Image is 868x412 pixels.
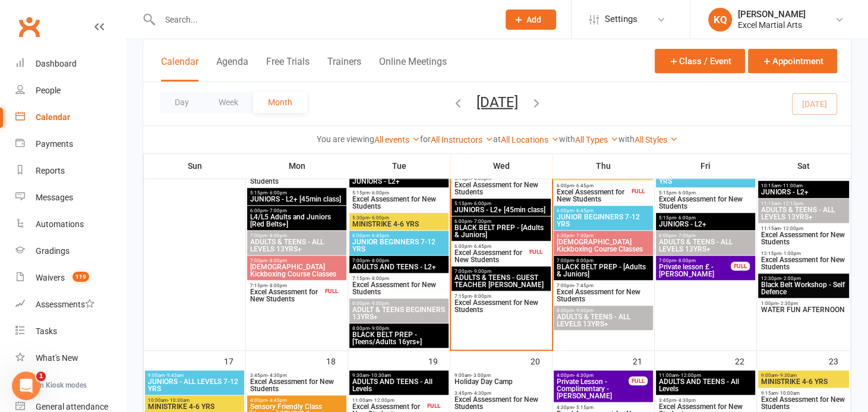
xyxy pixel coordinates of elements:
[676,398,696,403] span: - 4:30pm
[250,373,344,378] span: 3:45pm
[760,206,847,221] span: ADULTS & TEENS - ALL LEVELS 13YRS+
[658,238,753,253] span: ADULTS & TEENS - ALL LEVELS 13YRS+
[829,351,850,370] div: 23
[778,391,800,396] span: - 10:00am
[250,258,344,263] span: 7:00pm
[658,378,753,392] span: ADULTS AND TEENS - All Levels
[15,104,125,131] a: Calendar
[15,51,125,77] a: Dashboard
[36,139,73,149] div: Payments
[556,238,651,253] span: [DEMOGRAPHIC_DATA] Kickboxing Course Classes
[253,92,307,113] button: Month
[454,249,527,263] span: Excel Assessment for New Students
[472,219,491,224] span: - 7:00pm
[655,153,757,178] th: Fri
[472,294,491,299] span: - 8:00pm
[629,376,648,385] div: FULL
[250,263,344,278] span: [DEMOGRAPHIC_DATA] Kickboxing Course Classes
[15,238,125,265] a: Gradings
[454,299,548,313] span: Excel Assessment for New Students
[472,391,491,396] span: - 4:30pm
[556,233,651,238] span: 6:30pm
[352,263,446,271] span: ADULTS AND TEENS - L2+
[781,276,801,281] span: - 2:00pm
[352,233,446,238] span: 6:00pm
[72,272,89,282] span: 119
[781,183,803,188] span: - 11:00am
[250,233,344,238] span: 7:00pm
[454,391,548,396] span: 3:45pm
[372,398,394,403] span: - 12:00pm
[618,134,635,144] strong: with
[760,276,847,281] span: 12:30pm
[266,56,310,81] button: Free Trials
[526,15,541,24] span: Add
[352,281,446,295] span: Excel Assessment for New Students
[454,294,548,299] span: 7:15pm
[757,153,851,178] th: Sat
[748,49,837,73] button: Appointment
[556,208,651,213] span: 6:00pm
[454,373,548,378] span: 9:00am
[633,351,654,370] div: 21
[352,238,446,253] span: JUNIOR BEGINNERS 7-12 YRS
[36,59,77,68] div: Dashboard
[15,211,125,238] a: Automations
[760,183,847,188] span: 10:15am
[267,398,287,403] span: - 4:45pm
[556,213,651,228] span: JUNIOR BEGINNERS 7-12 YRS
[658,233,753,238] span: 6:00pm
[760,396,847,410] span: Excel Assessment for New Students
[676,215,696,221] span: - 6:00pm
[352,378,446,392] span: ADULTS AND TEENS - All Levels
[161,56,198,81] button: Calendar
[731,262,750,271] div: FULL
[165,373,184,378] span: - 9:45am
[15,131,125,158] a: Payments
[250,283,323,288] span: 7:15pm
[250,238,344,253] span: ADULTS & TEENS - ALL LEVELS 13YRS+
[472,269,491,274] span: - 9:00pm
[36,326,57,336] div: Tasks
[493,134,501,144] strong: at
[526,247,545,256] div: FULL
[658,215,753,221] span: 5:15pm
[574,233,594,238] span: - 7:30pm
[317,134,374,144] strong: You are viewing
[204,92,253,113] button: Week
[352,331,446,345] span: BLACK BELT PREP - [Teens/Adults 16yrs+]
[14,12,44,42] a: Clubworx
[370,326,389,331] span: - 9:00pm
[250,288,323,303] span: Excel Assessment for New Students
[760,251,847,256] span: 12:15pm
[36,86,61,95] div: People
[352,326,446,331] span: 8:00pm
[374,135,420,144] a: All events
[559,134,575,144] strong: with
[454,224,548,238] span: BLACK BELT PREP - [Adults & Juniors]
[147,403,242,410] span: MINISTRIKE 4-6 YRS
[15,158,125,184] a: Reports
[352,258,446,263] span: 7:00pm
[708,8,732,32] div: KQ
[15,77,125,104] a: People
[454,269,548,274] span: 7:00pm
[574,183,594,188] span: - 6:45pm
[658,190,753,196] span: 5:15pm
[36,300,94,309] div: Assessments
[506,10,556,30] button: Add
[147,378,242,392] span: JUNIORS - ALL LEVELS 7-12 YRS
[352,373,446,378] span: 9:30am
[267,190,287,196] span: - 6:00pm
[168,398,190,403] span: - 10:30am
[379,56,447,81] button: Online Meetings
[250,208,344,213] span: 6:00pm
[250,398,344,403] span: 4:00pm
[472,201,491,206] span: - 6:00pm
[658,258,731,263] span: 7:00pm
[574,405,594,410] span: - 5:15pm
[454,176,548,181] span: 5:15pm
[738,20,806,30] div: Excel Martial Arts
[454,181,548,196] span: Excel Assessment for New Students
[431,135,493,144] a: All Instructors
